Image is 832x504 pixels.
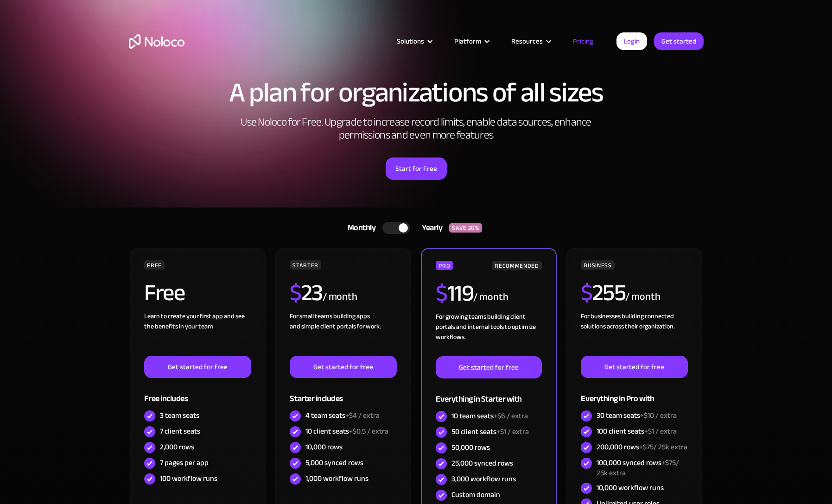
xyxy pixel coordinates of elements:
[581,356,687,378] a: Get started for free
[639,440,687,454] span: +$75/ 25k extra
[492,261,541,270] div: RECOMMENDED
[436,282,473,305] h2: 119
[436,271,447,315] span: $
[451,490,500,500] div: Custom domain
[597,458,687,478] div: 100,000 synced rows
[496,425,529,439] span: +$1 / extra
[129,79,704,107] h1: A plan for organizations of all sizes
[410,221,449,235] div: Yearly
[644,424,677,438] span: +$1 / extra
[305,426,388,436] div: 10 client seats
[581,271,592,315] span: $
[581,281,625,304] h2: 255
[581,311,687,356] div: For businesses building connected solutions across their organization. ‍
[451,411,528,421] div: 10 team seats
[385,35,443,47] div: Solutions
[290,260,321,270] div: STARTER
[436,356,541,378] a: Get started for free
[454,35,481,47] div: Platform
[451,474,516,484] div: 3,000 workflow runs
[443,35,500,47] div: Platform
[597,456,679,480] span: +$75/ 25k extra
[305,458,363,468] div: 5,000 synced rows
[144,311,251,356] div: Learn to create your first app and see the benefits in your team ‍
[386,157,447,180] a: Start for Free
[349,424,388,438] span: +$0.5 / extra
[451,442,490,453] div: 50,000 rows
[305,410,380,421] div: 4 team seats
[654,32,704,50] a: Get started
[597,410,677,421] div: 30 team seats
[436,378,541,409] div: Everything in Starter with
[160,473,217,484] div: 100 workflow runs
[160,426,200,436] div: 7 client seats
[436,261,453,270] div: PRO
[160,410,199,421] div: 3 team seats
[397,35,424,47] div: Solutions
[625,290,660,304] div: / month
[290,378,396,408] div: Starter includes
[160,458,209,468] div: 7 pages per app
[129,34,184,49] a: home
[451,458,513,468] div: 25,000 synced rows
[616,32,647,50] a: Login
[160,442,194,452] div: 2,000 rows
[581,260,614,270] div: BUSINESS
[290,356,396,378] a: Get started for free
[345,409,380,422] span: +$4 / extra
[323,290,357,304] div: / month
[473,290,508,305] div: / month
[640,409,677,422] span: +$10 / extra
[449,223,482,233] div: SAVE 20%
[231,116,602,142] h2: Use Noloco for Free. Upgrade to increase record limits, enable data sources, enhance permissions ...
[305,473,368,484] div: 1,000 workflow runs
[305,442,343,452] div: 10,000 rows
[597,442,687,452] div: 200,000 rows
[451,427,529,437] div: 50 client seats
[290,271,301,315] span: $
[581,378,687,408] div: Everything in Pro with
[290,281,323,304] h2: 23
[144,260,165,270] div: FREE
[144,281,184,304] h2: Free
[144,356,251,378] a: Get started for free
[561,35,605,47] a: Pricing
[494,409,528,423] span: +$6 / extra
[597,483,664,493] div: 10,000 workflow runs
[597,426,677,436] div: 100 client seats
[290,311,396,356] div: For small teams building apps and simple client portals for work. ‍
[336,221,383,235] div: Monthly
[436,312,541,356] div: For growing teams building client portals and internal tools to optimize workflows.
[511,35,543,47] div: Resources
[500,35,561,47] div: Resources
[144,378,251,408] div: Free includes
